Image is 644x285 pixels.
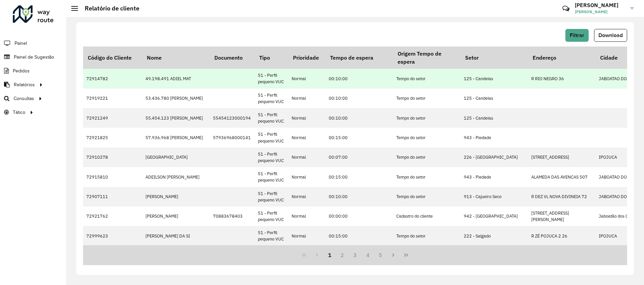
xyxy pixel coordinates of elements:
[325,207,393,226] td: 00:00:00
[393,128,460,147] td: Tempo do setor
[78,5,139,12] h2: Relatório de cliente
[288,207,325,226] td: Normal
[460,207,528,226] td: 942 - [GEOGRAPHIC_DATA]
[393,226,460,246] td: Tempo do setor
[393,69,460,88] td: Tempo do setor
[83,187,142,207] td: 72907111
[288,46,325,69] th: Prioridade
[594,29,627,42] button: Download
[387,249,400,261] button: Next Page
[142,128,210,147] td: 57.936.968 [PERSON_NAME]
[374,249,387,261] button: 5
[361,249,374,261] button: 4
[393,46,460,69] th: Origem Tempo de espera
[83,108,142,128] td: 72921249
[210,207,254,226] td: 70883678403
[460,128,528,147] td: 943 - Piedade
[528,148,595,167] td: [STREET_ADDRESS]
[254,108,288,128] td: 51 - Perfil pequeno VUC
[83,89,142,108] td: 72919221
[288,128,325,147] td: Normal
[83,207,142,226] td: 72921762
[142,108,210,128] td: 55.454.123 [PERSON_NAME]
[460,167,528,187] td: 943 - Piedade
[210,46,254,69] th: Documento
[460,108,528,128] td: 125 - Candeias
[288,69,325,88] td: Normal
[460,187,528,207] td: 913 - Cajueiro Seco
[393,89,460,108] td: Tempo do setor
[288,89,325,108] td: Normal
[83,128,142,147] td: 72921825
[83,46,142,69] th: Código do Cliente
[528,167,595,187] td: ALAMEDA DAS AVENCAS 507
[83,167,142,187] td: 72915810
[323,249,336,261] button: 1
[288,226,325,246] td: Normal
[142,69,210,88] td: 49.198.491 ADIEL MAT
[13,67,30,74] span: Pedidos
[575,9,625,15] span: [PERSON_NAME]
[83,226,142,246] td: 72999623
[83,148,142,167] td: 72910278
[460,69,528,88] td: 125 - Candeias
[142,187,210,207] td: [PERSON_NAME]
[460,89,528,108] td: 125 - Candeias
[393,187,460,207] td: Tempo do setor
[254,187,288,207] td: 51 - Perfil pequeno VUC
[254,167,288,187] td: 51 - Perfil pequeno VUC
[528,46,595,69] th: Endereço
[14,54,54,61] span: Painel de Sugestão
[14,95,34,102] span: Consultas
[325,187,393,207] td: 00:10:00
[210,108,254,128] td: 55454123000194
[254,148,288,167] td: 51 - Perfil pequeno VUC
[570,32,584,38] span: Filtrar
[142,148,210,167] td: [GEOGRAPHIC_DATA]
[559,1,573,16] a: Contato Rápido
[575,2,625,8] h3: [PERSON_NAME]
[142,167,210,187] td: ADEILSON [PERSON_NAME]
[13,109,25,116] span: Tático
[325,108,393,128] td: 00:10:00
[254,89,288,108] td: 51 - Perfil pequeno VUC
[254,226,288,246] td: 51 - Perfil pequeno VUC
[460,46,528,69] th: Setor
[254,69,288,88] td: 51 - Perfil pequeno VUC
[142,89,210,108] td: 53.436.780 [PERSON_NAME]
[460,226,528,246] td: 222 - Salgado
[254,46,288,69] th: Tipo
[288,108,325,128] td: Normal
[393,207,460,226] td: Cadastro do cliente
[288,167,325,187] td: Normal
[393,148,460,167] td: Tempo do setor
[325,89,393,108] td: 00:10:00
[15,40,27,47] span: Painel
[528,207,595,226] td: [STREET_ADDRESS][PERSON_NAME]
[349,249,361,261] button: 3
[210,128,254,147] td: 57936968000141
[528,226,595,246] td: R ZÉ POJUCA 2 26
[393,167,460,187] td: Tempo do setor
[14,81,35,88] span: Relatórios
[288,148,325,167] td: Normal
[325,148,393,167] td: 00:07:00
[254,207,288,226] td: 51 - Perfil pequeno VUC
[142,46,210,69] th: Nome
[325,46,393,69] th: Tempo de espera
[336,249,349,261] button: 2
[393,108,460,128] td: Tempo do setor
[254,128,288,147] td: 51 - Perfil pequeno VUC
[325,226,393,246] td: 00:15:00
[598,32,623,38] span: Download
[565,29,589,42] button: Filtrar
[460,148,528,167] td: 226 - [GEOGRAPHIC_DATA]
[288,187,325,207] td: Normal
[142,207,210,226] td: [PERSON_NAME]
[83,69,142,88] td: 72914782
[142,226,210,246] td: [PERSON_NAME] DA SI
[325,128,393,147] td: 00:15:00
[400,249,412,261] button: Last Page
[528,187,595,207] td: R DEZ VL NOVA DIVINEIA 72
[325,167,393,187] td: 00:15:00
